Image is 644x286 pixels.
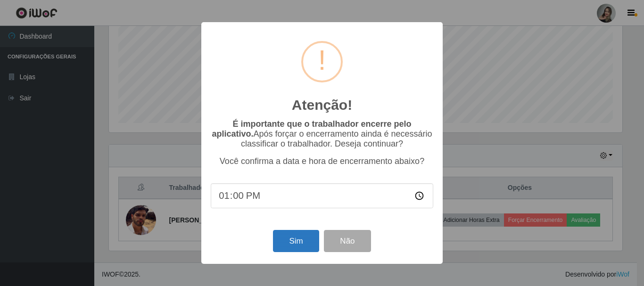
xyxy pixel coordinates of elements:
[273,230,319,252] button: Sim
[212,119,411,139] b: É importante que o trabalhador encerre pelo aplicativo.
[211,156,433,166] p: Você confirma a data e hora de encerramento abaixo?
[292,97,352,114] h2: Atenção!
[211,119,433,149] p: Após forçar o encerramento ainda é necessário classificar o trabalhador. Deseja continuar?
[324,230,371,252] button: Não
